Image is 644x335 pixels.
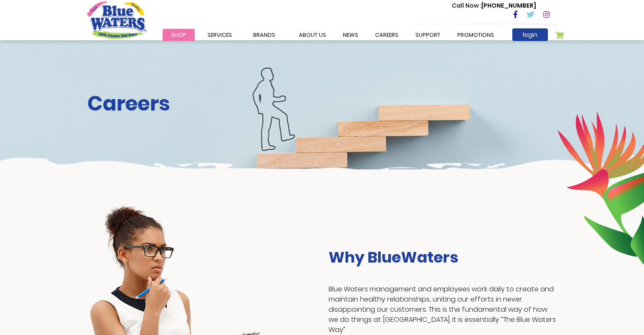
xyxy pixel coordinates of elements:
[290,29,334,41] a: about us
[87,1,146,39] a: store logo
[253,31,275,39] span: Brands
[557,111,644,265] img: career-intro-leaves.png
[329,248,557,266] h3: Why BlueWaters
[329,284,557,335] p: Blue Waters management and employees work daily to create and maintain healthy relationships, uni...
[512,28,548,41] a: login
[171,31,186,39] span: Shop
[407,29,449,41] a: support
[452,1,481,10] span: Call Now :
[334,29,367,41] a: News
[367,29,407,41] a: careers
[452,1,536,10] p: [PHONE_NUMBER]
[449,29,503,41] a: Promotions
[207,31,232,39] span: Services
